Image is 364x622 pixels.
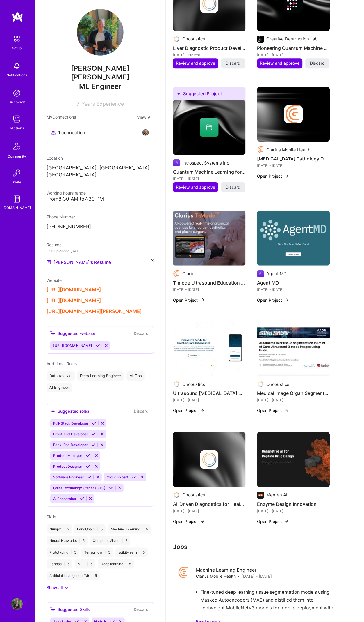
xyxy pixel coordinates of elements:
span: [PERSON_NAME] [PERSON_NAME] [47,64,154,82]
i: Reject [104,344,108,348]
span: Chief Technology Officer (CTO) [53,486,106,490]
div: Setup [12,45,22,51]
div: Oncoustics [182,492,205,498]
div: Suggested Project [173,87,246,103]
i: Accept [92,432,96,437]
span: Clarius Mobile Health [196,573,236,579]
div: Suggested Skills [50,607,90,613]
img: User Avatar [77,9,124,56]
div: Oncoustics [182,36,205,42]
span: Product Manager [53,454,82,458]
div: From 8:30 AM to 7:30 PM [47,196,154,202]
span: | [87,562,88,567]
div: Last uploaded: [DATE] [47,248,154,254]
div: [DATE] - [DATE] [257,287,330,293]
h4: Ultrasound [MEDICAL_DATA] Diagnostics Deep Learning System [173,390,246,397]
button: Discard [132,607,150,613]
button: Discard [306,58,330,68]
div: Invite [13,179,22,185]
h4: Enzyme Design Innovation [257,501,330,508]
i: icon Close [151,259,154,262]
img: Company logo [173,36,180,43]
span: Resume [47,243,62,248]
i: Reject [88,497,93,501]
div: [DATE] - Present [173,52,246,58]
div: Computer Vision 5 [90,536,130,546]
i: Accept [80,497,84,501]
img: Company logo [178,567,189,579]
button: [URL][DOMAIN_NAME] [47,298,101,304]
img: cover [173,432,246,487]
button: Discard [221,58,245,68]
span: Full-Stack Developer [53,421,88,426]
img: logo [12,12,23,22]
div: [DATE] - [DATE] [257,508,330,514]
img: setup [11,33,23,45]
span: | [97,527,98,532]
button: Open Project [173,519,205,525]
div: Data Analyst [47,372,75,381]
h4: [MEDICAL_DATA] Pathology Detection [257,155,330,162]
span: Working hours range [47,191,86,196]
div: Prototyping 5 [47,548,79,557]
i: Reject [100,443,104,447]
p: [PHONE_NUMBER] [47,224,154,231]
span: AI Researcher [53,497,76,501]
img: Medical Image Organ Segmentation for a Assurance and Guidance product. [257,322,330,377]
button: [URL][DOMAIN_NAME][PERSON_NAME] [47,309,142,315]
span: Cloud Expert [107,475,129,480]
div: Suggested roles [50,408,89,414]
span: Phone Number [47,215,75,220]
img: arrow-right [285,409,289,413]
span: | [122,539,123,543]
i: icon SuggestedTeams [50,607,55,612]
i: Reject [94,464,99,469]
h4: Machine Learning Engineer [196,567,272,573]
span: · [238,573,240,579]
button: Open Project [257,408,289,414]
span: | [126,562,127,567]
div: LangChain 5 [74,525,106,534]
div: Deep learning 5 [98,560,134,569]
img: cover [257,87,330,142]
div: MLOps [126,372,145,381]
span: Discard [226,184,241,190]
a: [PERSON_NAME]'s Resume [47,259,111,266]
i: Reject [117,486,122,490]
div: Tensorflow 5 [81,548,113,557]
i: icon Collaborator [51,130,56,135]
h4: T-mode Ultrasound Education (Texture Mode) [173,279,246,287]
span: | [91,574,92,578]
img: arrow-right [200,298,205,302]
img: Company logo [284,105,303,123]
div: [DATE] - [DATE] [173,508,246,514]
div: [DATE] - [DATE] [173,176,246,182]
i: Reject [140,475,144,480]
span: Back-End Developer [53,443,88,447]
span: ML Engineer [79,82,122,91]
h4: Quantum Machine Learning for Mental Health [173,168,246,176]
button: Review and approve [173,58,218,68]
span: Additional Roles [47,361,77,366]
img: arrow-right [200,409,205,413]
span: Product Designer [53,464,82,469]
button: Open Project [173,408,205,414]
div: Creative Destruction Lab [267,36,318,42]
div: Oncoustics [267,381,290,388]
div: Numpy 5 [47,525,72,534]
div: Notifications [7,72,27,78]
img: avatar [142,129,149,136]
div: Suggested website [50,331,95,337]
div: [DATE] - [DATE] [257,397,330,403]
div: Discovery [9,99,25,105]
span: | [71,550,72,555]
div: [DATE] - [DATE] [257,162,330,169]
div: Neural Networks 5 [47,536,88,546]
button: Review and approve [257,58,303,68]
span: | [139,550,140,555]
img: Ultrasound Liver disease Diagnostics Deep Learning System [173,322,246,377]
h4: AI-Driven Diagnostics for Healthcare [173,501,246,508]
h4: Pioneering Quantum Machine Learning Startup [257,44,330,52]
button: Open Project [257,519,289,525]
div: Agent MD [267,271,287,277]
